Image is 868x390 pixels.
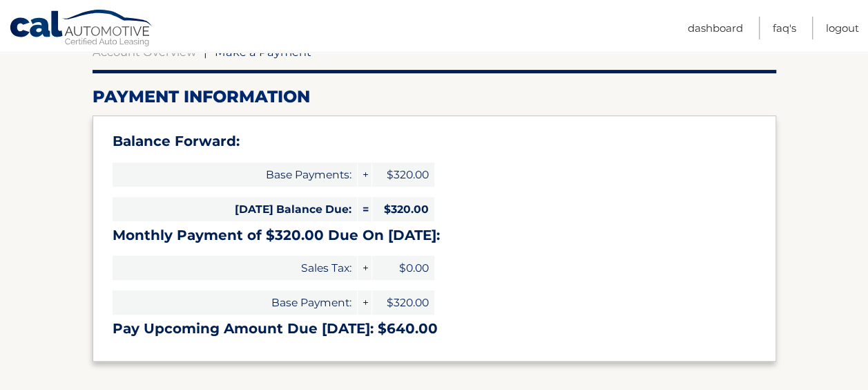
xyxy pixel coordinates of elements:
span: Base Payment: [113,290,357,315]
a: Logout [826,17,859,39]
a: Dashboard [688,17,743,39]
span: $320.00 [372,290,434,315]
a: Cal Automotive [9,9,154,49]
span: $0.00 [372,256,434,280]
a: FAQ's [773,17,796,39]
span: = [358,197,372,221]
span: $320.00 [372,162,434,187]
h3: Pay Upcoming Amount Due [DATE]: $640.00 [113,320,756,337]
h3: Monthly Payment of $320.00 Due On [DATE]: [113,227,756,244]
h2: Payment Information [93,86,776,107]
h3: Balance Forward: [113,133,756,150]
span: Sales Tax: [113,256,357,280]
span: + [358,162,372,187]
span: + [358,256,372,280]
span: $320.00 [372,197,434,221]
span: [DATE] Balance Due: [113,197,357,221]
span: Base Payments: [113,162,357,187]
span: + [358,290,372,315]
